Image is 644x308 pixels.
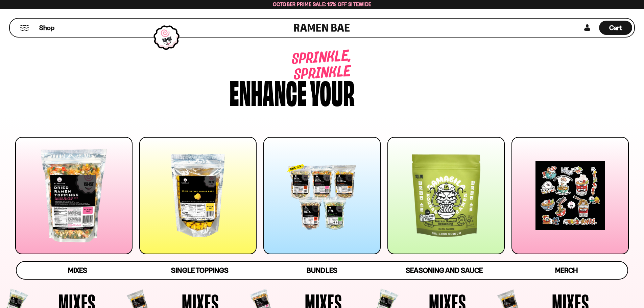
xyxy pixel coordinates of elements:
[307,266,337,275] span: Bundles
[68,266,87,275] span: Mixes
[39,23,54,32] span: Shop
[609,24,622,32] span: Cart
[273,1,372,7] span: October Prime Sale: 15% off Sitewide
[39,21,54,35] a: Shop
[555,266,578,275] span: Merch
[17,262,139,279] a: Mixes
[505,262,627,279] a: Merch
[171,266,228,275] span: Single Toppings
[599,19,632,37] div: Cart
[406,266,482,275] span: Seasoning and Sauce
[139,262,261,279] a: Single Toppings
[20,25,29,31] button: Mobile Menu Trigger
[230,75,307,108] div: Enhance
[383,262,505,279] a: Seasoning and Sauce
[310,75,355,108] div: your
[261,262,383,279] a: Bundles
